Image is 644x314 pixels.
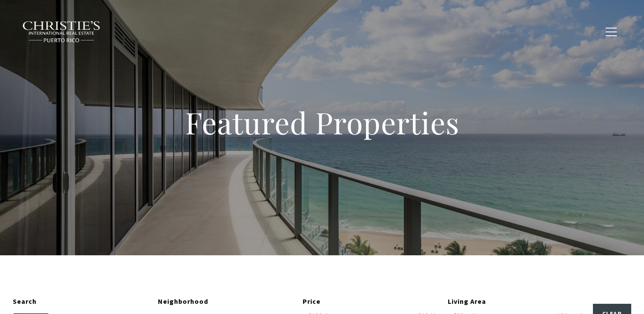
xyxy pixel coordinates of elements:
div: Neighborhood [158,296,297,307]
img: Christie's International Real Estate black text logo [22,21,101,43]
div: Living Area [448,296,587,307]
div: Price [303,296,441,307]
div: Search [13,296,152,307]
h1: Featured Properties [131,104,514,141]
